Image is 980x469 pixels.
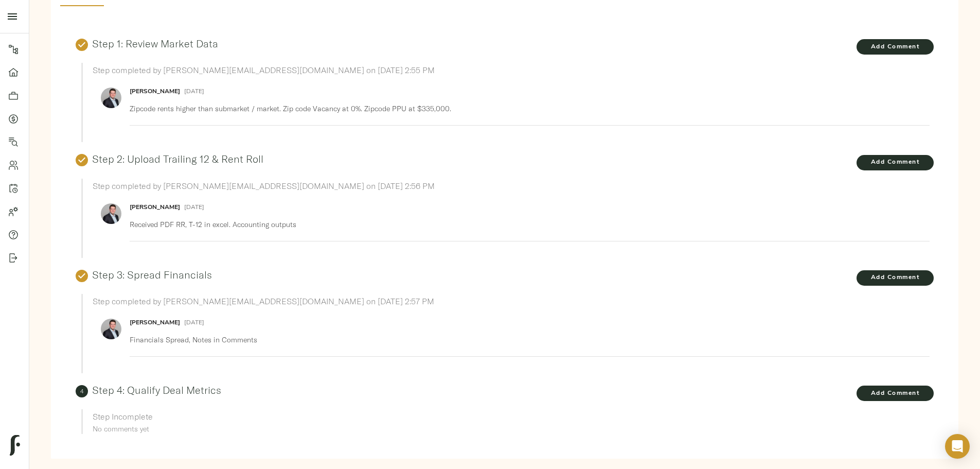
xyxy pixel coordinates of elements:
h6: Step completed by [PERSON_NAME][EMAIL_ADDRESS][DOMAIN_NAME] on [DATE] 2:55 PM [93,63,930,77]
span: [DATE] [184,204,204,211]
p: Zipcode rents higher than submarket / market. Zip code Vacancy at 0%. Zipcode PPU at $335,000. [130,103,921,114]
span: Add Comment [857,272,934,283]
text: 4 [80,387,84,395]
span: [DATE] [184,320,204,326]
div: Open Intercom Messenger [945,434,970,459]
strong: [PERSON_NAME] [130,89,180,95]
a: Step 4: Qualify Deal Metrics [92,384,221,396]
h6: Step completed by [PERSON_NAME][EMAIL_ADDRESS][DOMAIN_NAME] on [DATE] 2:56 PM [93,179,930,193]
p: Financials Spread, Notes in Comments [130,335,921,345]
span: Add Comment [857,157,934,168]
button: Add Comment [857,386,934,401]
img: ACg8ocIz5g9J6yCiuTqIbLSOf7QS26iXPmlYHhlR4Dia-I2p_gZrFA=s96-c [101,88,121,108]
span: [DATE] [184,89,204,95]
button: Add Comment [857,39,934,55]
h6: Step completed by [PERSON_NAME][EMAIL_ADDRESS][DOMAIN_NAME] on [DATE] 2:57 PM [93,294,930,308]
img: ACg8ocIz5g9J6yCiuTqIbLSOf7QS26iXPmlYHhlR4Dia-I2p_gZrFA=s96-c [101,319,121,339]
img: logo [10,435,20,456]
strong: [PERSON_NAME] [130,204,180,211]
span: Add Comment [857,42,934,53]
span: Add Comment [857,388,934,399]
a: Step 3: Spread Financials [92,268,212,281]
img: ACg8ocIz5g9J6yCiuTqIbLSOf7QS26iXPmlYHhlR4Dia-I2p_gZrFA=s96-c [101,203,121,224]
button: Add Comment [857,270,934,286]
p: Received PDF RR, T-12 in excel. Accounting outputs [130,219,921,230]
a: Step 2: Upload Trailing 12 & Rent Roll [92,152,263,165]
p: No comments yet [93,424,930,434]
h6: Step Incomplete [93,409,930,424]
strong: [PERSON_NAME] [130,320,180,326]
a: Step 1: Review Market Data [92,37,218,50]
button: Add Comment [857,155,934,170]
